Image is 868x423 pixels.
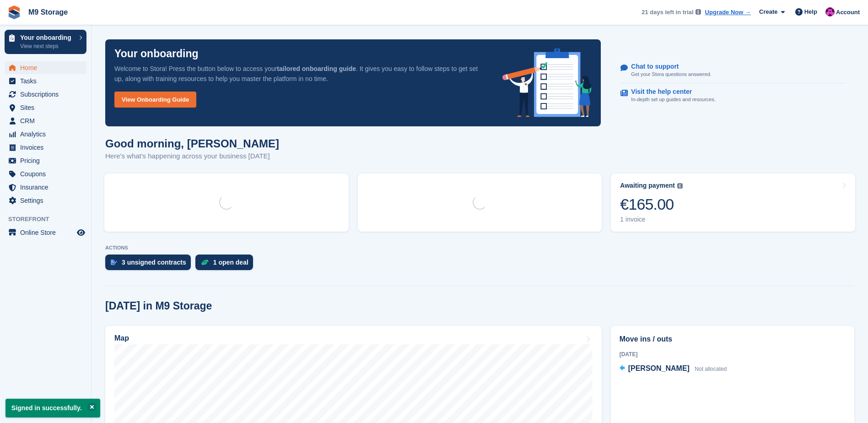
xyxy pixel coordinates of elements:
p: Here's what's happening across your business [DATE] [105,151,279,162]
img: contract_signature_icon-13c848040528278c33f63329250d36e43548de30e8caae1d1a13099fd9432cc5.svg [111,260,117,265]
a: menu [5,168,86,180]
a: View Onboarding Guide [114,92,196,108]
span: Sites [20,101,75,114]
div: Awaiting payment [620,182,675,190]
div: [DATE] [620,350,846,358]
a: menu [5,141,86,154]
p: ACTIONS [105,245,854,251]
p: Your onboarding [114,49,199,59]
img: icon-info-grey-7440780725fd019a000dd9b08b2336e03edf1995a4989e88bcd33f0948082b44.svg [677,183,683,189]
a: menu [5,154,86,167]
span: Home [20,61,75,74]
a: Preview store [75,227,86,238]
span: Subscriptions [20,88,75,101]
a: 1 open deal [195,255,258,275]
span: 21 days left in trial [642,8,693,17]
span: Tasks [20,75,75,87]
a: menu [5,226,86,239]
span: Insurance [20,181,75,194]
a: Your onboarding View next steps [5,30,86,54]
span: Pricing [20,154,75,167]
p: View next steps [20,42,75,50]
span: CRM [20,114,75,127]
a: Awaiting payment €165.00 1 invoice [611,174,855,232]
img: icon-info-grey-7440780725fd019a000dd9b08b2336e03edf1995a4989e88bcd33f0948082b44.svg [695,9,701,15]
a: menu [5,128,86,141]
span: Online Store [20,226,75,239]
a: menu [5,61,86,74]
div: 1 invoice [620,216,683,223]
p: Your onboarding [20,34,75,41]
p: Visit the help center [631,88,708,96]
a: Chat to support Get your Stora questions answered. [620,58,846,83]
div: 1 open deal [213,259,248,266]
h1: Good morning, [PERSON_NAME] [105,137,279,150]
a: Upgrade Now → [705,8,751,17]
span: Settings [20,194,75,207]
p: Signed in successfully. [5,399,100,418]
span: Account [836,8,860,17]
a: menu [5,101,86,114]
a: Visit the help center In-depth set up guides and resources. [620,83,846,108]
span: Storefront [8,215,91,224]
span: [PERSON_NAME] [628,364,690,372]
p: Chat to support [631,63,704,70]
span: Coupons [20,168,75,180]
div: €165.00 [620,195,683,214]
span: Help [804,7,817,16]
span: Not allocated [695,366,727,372]
img: stora-icon-8386f47178a22dfd0bd8f6a31ec36ba5ce8667c1dd55bd0f319d3a0aa187defe.svg [7,5,21,19]
h2: Move ins / outs [620,334,846,345]
img: onboarding-info-6c161a55d2c0e0a8cae90662b2fe09162a5109e8cc188191df67fb4f79e88e88.svg [502,49,592,117]
a: [PERSON_NAME] Not allocated [620,363,727,375]
p: In-depth set up guides and resources. [631,96,716,103]
h2: Map [114,334,129,342]
img: John Doyle [825,7,835,16]
span: Analytics [20,128,75,141]
a: menu [5,181,86,194]
p: Welcome to Stora! Press the button below to access your . It gives you easy to follow steps to ge... [114,64,488,84]
strong: tailored onboarding guide [277,65,356,72]
a: 3 unsigned contracts [105,255,195,275]
a: M9 Storage [25,5,71,20]
span: Invoices [20,141,75,154]
a: menu [5,114,86,127]
a: menu [5,88,86,101]
h2: [DATE] in M9 Storage [105,300,212,312]
p: Get your Stora questions answered. [631,70,711,78]
span: Create [759,7,777,16]
img: deal-1b604bf984904fb50ccaf53a9ad4b4a5d6e5aea283cecdc64d6e3604feb123c2.svg [201,259,209,266]
a: menu [5,75,86,87]
a: menu [5,194,86,207]
div: 3 unsigned contracts [122,259,186,266]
